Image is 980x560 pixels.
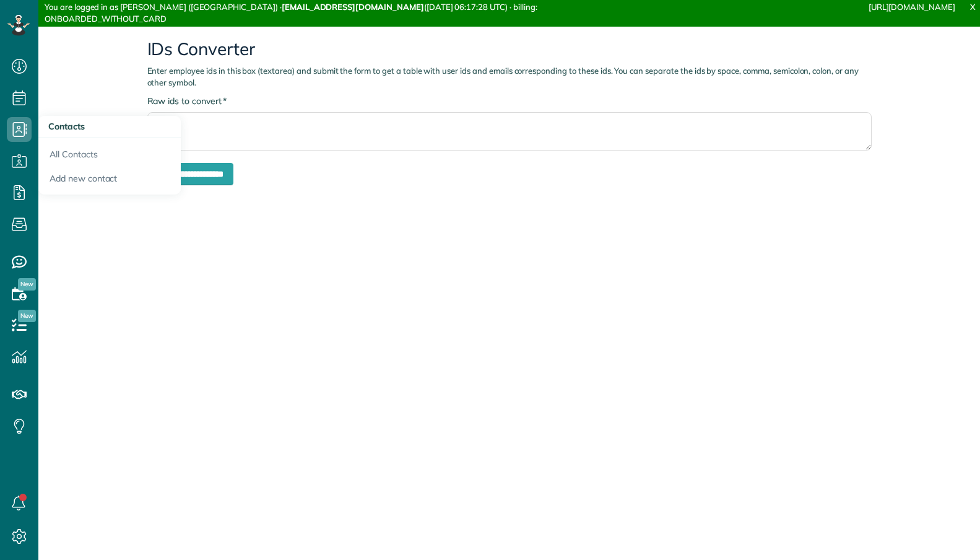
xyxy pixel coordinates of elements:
a: All Contacts [38,138,181,167]
a: Add new contact [38,167,181,195]
h2: IDs Converter [147,40,872,59]
p: Enter employee ids in this box (textarea) and submit the form to get a table with user ids and em... [147,65,872,89]
strong: [EMAIL_ADDRESS][DOMAIN_NAME] [282,2,424,12]
a: [URL][DOMAIN_NAME] [869,2,955,12]
span: New [18,310,36,322]
span: New [18,278,36,291]
label: Raw ids to convert [147,95,227,107]
span: Contacts [48,121,85,132]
